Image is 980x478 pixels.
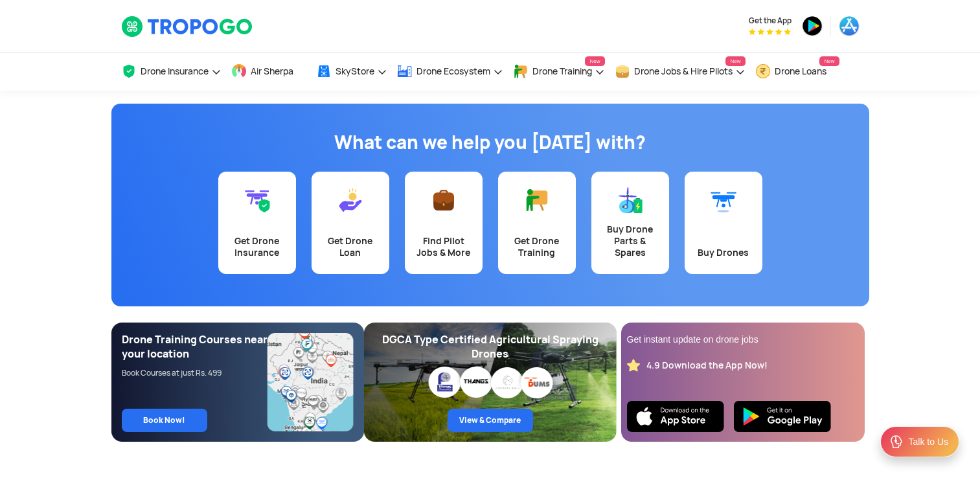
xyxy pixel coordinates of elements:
img: Buy Drone Parts & Spares [617,187,643,213]
img: Playstore [734,401,831,432]
div: Buy Drone Parts & Spares [599,223,661,258]
span: Drone Loans [775,66,826,76]
img: star_rating [627,359,640,372]
span: Drone Ecosystem [416,66,490,76]
div: Get Drone Insurance [226,235,288,258]
span: Drone Insurance [141,66,209,76]
a: Buy Drones [685,172,762,274]
a: Get Drone Loan [312,172,389,274]
div: Find Pilot Jobs & More [413,235,475,258]
a: Get Drone Training [498,172,576,274]
span: Air Sherpa [251,66,293,76]
div: Buy Drones [692,247,755,258]
a: Find Pilot Jobs & More [405,172,483,274]
img: ic_Support.svg [889,434,904,450]
div: DGCA Type Certified Agricultural Spraying Drones [374,333,606,361]
a: Drone Ecosystem [397,52,503,91]
a: Air Sherpa [231,52,306,91]
a: Get Drone Insurance [218,172,296,274]
span: New [585,56,604,66]
span: Get the App [749,16,792,26]
img: playstore [802,16,823,36]
img: Find Pilot Jobs & More [431,187,457,213]
span: SkyStore [336,66,374,76]
img: Get Drone Insurance [244,187,270,213]
div: Talk to Us [909,435,948,448]
a: Drone Insurance [121,52,222,91]
a: Drone Jobs & Hire PilotsNew [615,52,746,91]
a: Book Now! [122,409,207,432]
div: Get Drone Training [506,235,568,258]
a: SkyStore [316,52,387,91]
img: TropoGo Logo [121,16,254,38]
img: Ios [627,401,724,432]
a: Drone LoansNew [755,52,839,91]
div: Drone Training Courses near your location [122,333,268,361]
a: View & Compare [448,409,533,432]
span: New [819,56,839,66]
a: Drone TrainingNew [513,52,605,91]
img: Get Drone Training [524,187,550,213]
h1: What can we help you [DATE] with? [121,130,860,155]
div: Get instant update on drone jobs [627,333,859,346]
span: Drone Jobs & Hire Pilots [634,66,733,76]
img: App Raking [749,28,791,35]
img: Get Drone Loan [337,187,363,213]
a: Buy Drone Parts & Spares [591,172,669,274]
span: New [725,56,745,66]
img: Buy Drones [711,187,736,213]
span: Drone Training [532,66,592,76]
div: 4.9 Download the App Now! [646,359,768,372]
div: Book Courses at just Rs. 499 [122,368,268,378]
img: appstore [839,16,860,36]
div: Get Drone Loan [319,235,382,258]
